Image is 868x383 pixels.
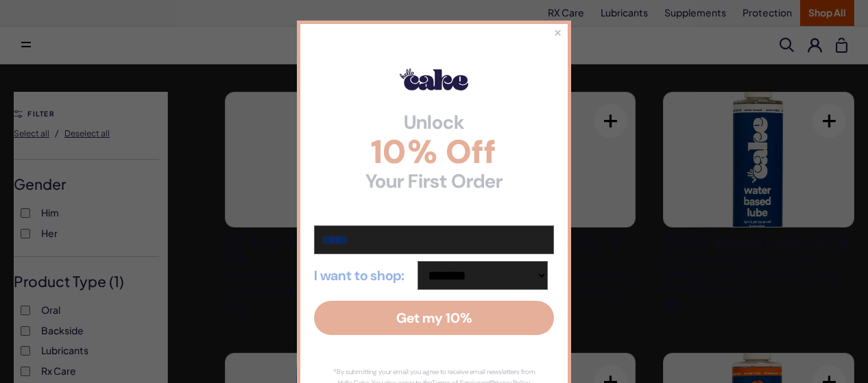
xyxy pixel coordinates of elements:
[314,136,554,169] span: 10% Off
[553,24,562,40] button: ×
[314,172,554,191] strong: Your First Order
[314,268,405,283] strong: I want to shop:
[314,113,554,132] strong: Unlock
[400,69,468,90] img: Hello Cake
[314,301,554,335] button: Get my 10%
